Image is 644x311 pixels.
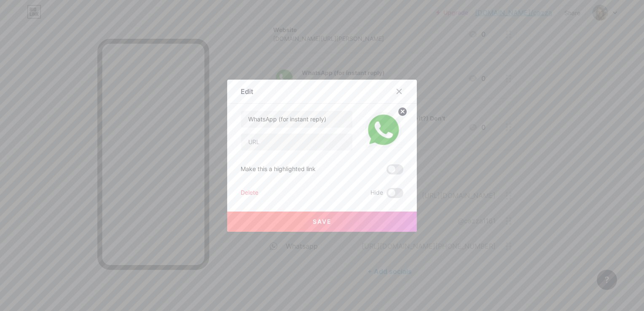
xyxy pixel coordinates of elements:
[370,188,383,198] span: Hide
[241,188,258,198] div: Delete
[241,111,352,128] input: Title
[363,110,403,151] img: link_thumbnail
[241,164,316,174] div: Make this a highlighted link
[313,218,332,225] span: Save
[241,134,352,150] input: URL
[241,86,253,97] div: Edit
[227,212,417,232] button: Save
